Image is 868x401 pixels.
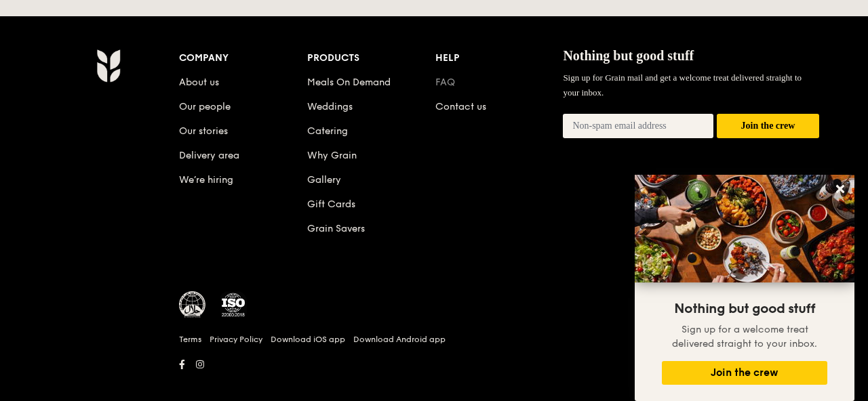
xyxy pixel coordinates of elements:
a: FAQ [435,77,455,88]
a: Privacy Policy [210,334,262,345]
img: MUIS Halal Certified [179,291,206,318]
a: Why Grain [307,150,357,161]
a: Download Android app [353,334,446,345]
img: DSC07876-Edit02-Large.jpeg [635,175,854,282]
button: Join the crew [717,114,819,139]
span: Nothing but good stuff [563,48,694,63]
a: Catering [307,125,348,137]
span: Sign up for Grain mail and get a welcome treat delivered straight to your inbox. [563,72,802,98]
a: Download iOS app [271,334,345,345]
h6: Revision [43,374,825,385]
a: We’re hiring [179,174,233,186]
a: Delivery area [179,150,239,161]
div: Help [435,49,564,68]
a: Our people [179,101,231,112]
a: Gallery [307,174,341,186]
button: Join the crew [662,361,827,385]
span: Sign up for a welcome treat delivered straight to your inbox. [672,324,817,350]
div: Products [307,49,435,68]
button: Close [829,178,851,200]
div: Company [179,49,307,68]
a: Weddings [307,101,353,112]
a: Our stories [179,125,228,137]
img: AYc88T3wAAAABJRU5ErkJggg== [96,49,120,83]
a: Grain Savers [307,223,365,234]
span: Nothing but good stuff [674,301,815,317]
input: Non-spam email address [563,114,713,138]
img: ISO Certified [220,291,247,318]
a: About us [179,77,219,88]
a: Terms [179,334,201,345]
a: Gift Cards [307,198,355,210]
a: Meals On Demand [307,77,391,88]
a: Contact us [435,101,486,112]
